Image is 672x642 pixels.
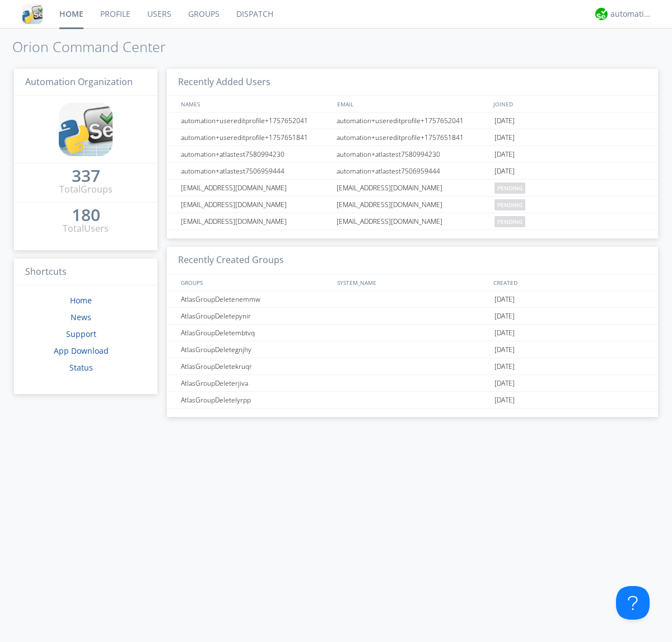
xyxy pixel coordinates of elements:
[178,129,333,146] div: automation+usereditprofile+1757651841
[167,247,658,274] h3: Recently Created Groups
[494,358,515,375] span: [DATE]
[178,113,333,129] div: automation+usereditprofile+1757652041
[14,259,157,286] h3: Shortcuts
[167,146,658,163] a: automation+atlastest7580994230automation+atlastest7580994230[DATE]
[178,308,333,324] div: AtlasGroupDeletepynir
[494,146,515,163] span: [DATE]
[494,308,515,325] span: [DATE]
[178,180,333,196] div: [EMAIL_ADDRESS][DOMAIN_NAME]
[167,196,658,213] a: [EMAIL_ADDRESS][DOMAIN_NAME][EMAIL_ADDRESS][DOMAIN_NAME]pending
[494,291,515,308] span: [DATE]
[178,196,333,213] div: [EMAIL_ADDRESS][DOMAIN_NAME]
[167,213,658,230] a: [EMAIL_ADDRESS][DOMAIN_NAME][EMAIL_ADDRESS][DOMAIN_NAME]pending
[25,76,133,88] span: Automation Organization
[178,213,333,229] div: [EMAIL_ADDRESS][DOMAIN_NAME]
[167,113,658,129] a: automation+usereditprofile+1757652041automation+usereditprofile+1757652041[DATE]
[54,345,109,356] a: App Download
[167,180,658,196] a: [EMAIL_ADDRESS][DOMAIN_NAME][EMAIL_ADDRESS][DOMAIN_NAME]pending
[167,325,658,341] a: AtlasGroupDeletembtvq[DATE]
[494,341,515,358] span: [DATE]
[167,129,658,146] a: automation+usereditprofile+1757651841automation+usereditprofile+1757651841[DATE]
[334,163,492,179] div: automation+atlastest7506959444
[494,325,515,341] span: [DATE]
[178,392,333,408] div: AtlasGroupDeletelyrpp
[69,362,93,373] a: Status
[22,4,43,24] img: cddb5a64eb264b2086981ab96f4c1ba7
[334,129,492,146] div: automation+usereditprofile+1757651841
[178,375,333,391] div: AtlasGroupDeleterjiva
[494,375,515,392] span: [DATE]
[167,392,658,409] a: AtlasGroupDeletelyrpp[DATE]
[334,180,492,196] div: [EMAIL_ADDRESS][DOMAIN_NAME]
[178,291,333,307] div: AtlasGroupDeletenemmw
[66,329,96,339] a: Support
[70,295,92,306] a: Home
[494,113,515,129] span: [DATE]
[334,146,492,162] div: automation+atlastest7580994230
[494,392,515,409] span: [DATE]
[167,341,658,358] a: AtlasGroupDeletegnjhy[DATE]
[59,183,113,196] div: Total Groups
[334,113,492,129] div: automation+usereditprofile+1757652041
[491,274,647,290] div: CREATED
[491,96,647,112] div: JOINED
[167,308,658,325] a: AtlasGroupDeletepynir[DATE]
[178,274,332,290] div: GROUPS
[178,146,333,162] div: automation+atlastest7580994230
[494,216,525,227] span: pending
[178,96,332,112] div: NAMES
[334,96,491,112] div: EMAIL
[178,325,333,341] div: AtlasGroupDeletembtvq
[494,129,515,146] span: [DATE]
[72,170,100,183] a: 337
[72,170,100,181] div: 337
[178,358,333,374] div: AtlasGroupDeletekruqr
[616,586,650,620] iframe: Toggle Customer Support
[178,341,333,358] div: AtlasGroupDeletegnjhy
[610,8,652,20] div: automation+atlas
[334,274,491,290] div: SYSTEM_NAME
[167,358,658,375] a: AtlasGroupDeletekruqr[DATE]
[63,222,109,235] div: Total Users
[334,196,492,213] div: [EMAIL_ADDRESS][DOMAIN_NAME]
[494,163,515,180] span: [DATE]
[167,375,658,392] a: AtlasGroupDeleterjiva[DATE]
[494,182,525,194] span: pending
[59,102,113,156] img: cddb5a64eb264b2086981ab96f4c1ba7
[494,199,525,210] span: pending
[72,209,100,221] div: 180
[167,69,658,96] h3: Recently Added Users
[595,8,608,20] img: d2d01cd9b4174d08988066c6d424eccd
[71,312,91,322] a: News
[334,213,492,229] div: [EMAIL_ADDRESS][DOMAIN_NAME]
[167,163,658,180] a: automation+atlastest7506959444automation+atlastest7506959444[DATE]
[178,163,333,179] div: automation+atlastest7506959444
[167,291,658,308] a: AtlasGroupDeletenemmw[DATE]
[72,209,100,222] a: 180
